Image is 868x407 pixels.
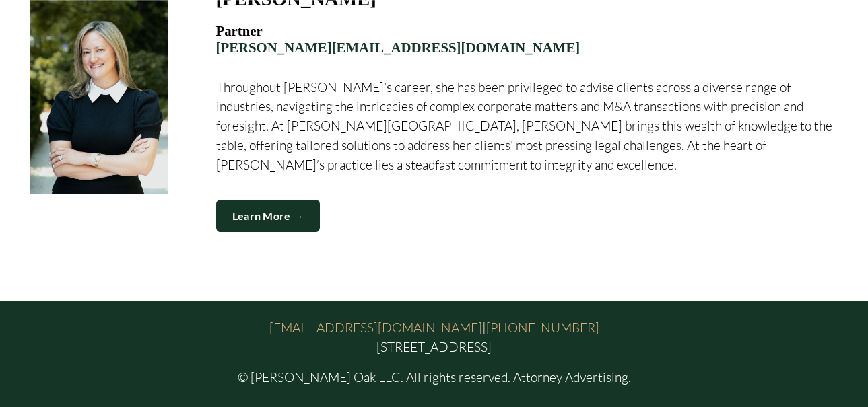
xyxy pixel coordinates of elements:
[216,78,838,175] p: Throughout [PERSON_NAME]’s career, she has been privileged to advise clients across a diverse ran...
[269,318,482,338] a: [EMAIL_ADDRESS][DOMAIN_NAME]
[486,318,599,338] a: [PHONE_NUMBER]
[216,200,321,233] a: Learn More →
[30,318,838,357] p: | [STREET_ADDRESS]
[30,368,838,387] p: © [PERSON_NAME] Oak LLC. All rights reserved. Attorney Advertising.
[216,40,580,55] a: [PERSON_NAME][EMAIL_ADDRESS][DOMAIN_NAME]
[216,23,838,56] h4: Partner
